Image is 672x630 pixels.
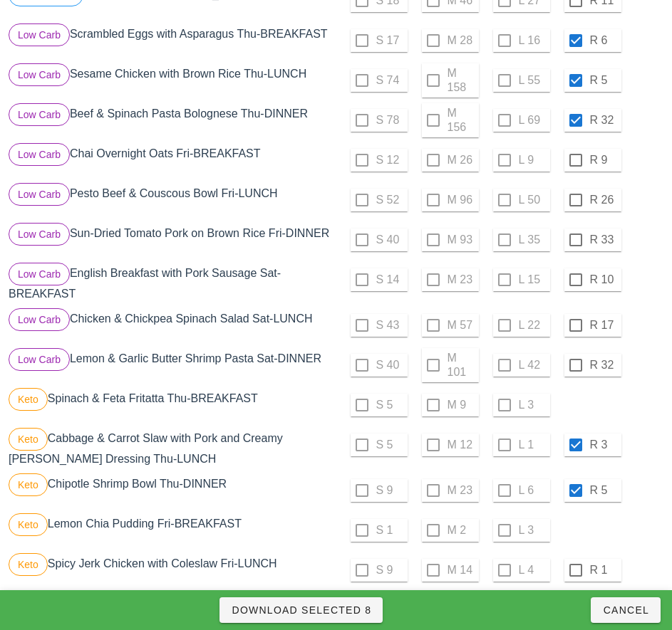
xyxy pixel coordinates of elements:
[18,554,38,575] span: Keto
[6,61,336,100] div: Sesame Chicken with Brown Rice Thu-LUNCH
[590,438,619,452] label: R 3
[590,273,619,287] label: R 10
[590,33,619,48] label: R 6
[602,604,649,616] span: Cancel
[590,113,619,127] label: R 32
[591,597,661,623] button: Cancel
[590,73,619,88] label: R 5
[590,318,619,332] label: R 17
[18,474,38,495] span: Keto
[6,100,336,140] div: Beef & Spinach Pasta Bolognese Thu-DINNER
[18,349,61,370] span: Low Carb
[590,563,619,577] label: R 1
[6,385,336,425] div: Spinach & Feta Fritatta Thu-BREAKFAST
[18,144,61,165] span: Low Carb
[18,429,38,450] span: Keto
[590,358,619,372] label: R 32
[18,263,61,285] span: Low Carb
[6,510,336,550] div: Lemon Chia Pudding Fri-BREAKFAST
[6,305,336,345] div: Chicken & Chickpea Spinach Salad Sat-LUNCH
[6,550,336,590] div: Spicy Jerk Chicken with Coleslaw Fri-LUNCH
[6,180,336,220] div: Pesto Beef & Couscous Bowl Fri-LUNCH
[18,389,38,410] span: Keto
[6,220,336,260] div: Sun-Dried Tomato Pork on Brown Rice Fri-DINNER
[18,104,61,125] span: Low Carb
[231,604,371,616] span: Download Selected 8
[18,224,61,245] span: Low Carb
[6,260,336,305] div: English Breakfast with Pork Sausage Sat-BREAKFAST
[6,21,336,61] div: Scrambled Eggs with Asparagus Thu-BREAKFAST
[6,471,336,510] div: Chipotle Shrimp Bowl Thu-DINNER
[18,514,38,535] span: Keto
[590,233,619,247] label: R 33
[18,184,61,205] span: Low Carb
[219,597,383,623] button: Download Selected 8
[6,140,336,180] div: Chai Overnight Oats Fri-BREAKFAST
[590,153,619,167] label: R 9
[18,24,61,46] span: Low Carb
[6,425,336,471] div: Cabbage & Carrot Slaw with Pork and Creamy [PERSON_NAME] Dressing Thu-LUNCH
[18,309,61,330] span: Low Carb
[590,193,619,207] label: R 26
[6,345,336,385] div: Lemon & Garlic Butter Shrimp Pasta Sat-DINNER
[590,483,619,498] label: R 5
[18,64,61,85] span: Low Carb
